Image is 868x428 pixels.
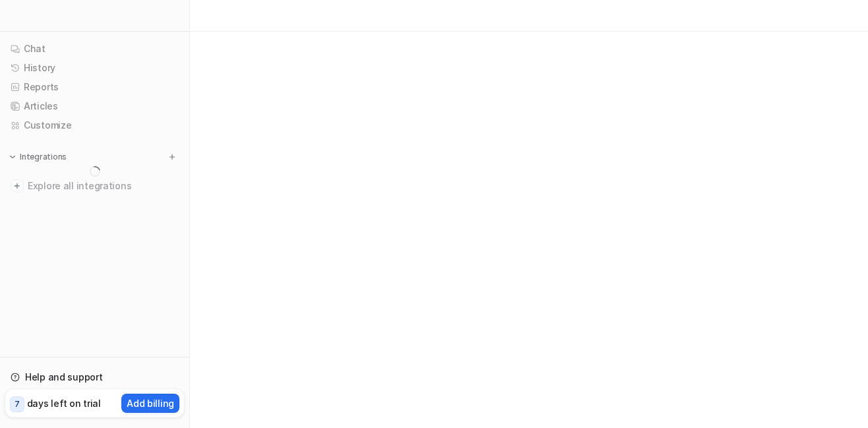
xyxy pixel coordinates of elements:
img: menu_add.svg [168,152,177,162]
a: Articles [5,97,184,115]
a: History [5,59,184,77]
a: Explore all integrations [5,177,184,195]
img: explore all integrations [11,179,24,193]
p: days left on trial [27,396,101,410]
span: Explore all integrations [28,175,179,197]
p: 7 [15,398,20,410]
a: Customize [5,116,184,135]
button: Integrations [5,150,71,164]
button: Add billing [121,394,179,413]
p: Integrations [20,152,67,162]
p: Add billing [127,396,174,410]
a: Chat [5,40,184,58]
img: expand menu [8,152,17,162]
a: Help and support [5,368,184,386]
a: Reports [5,78,184,96]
